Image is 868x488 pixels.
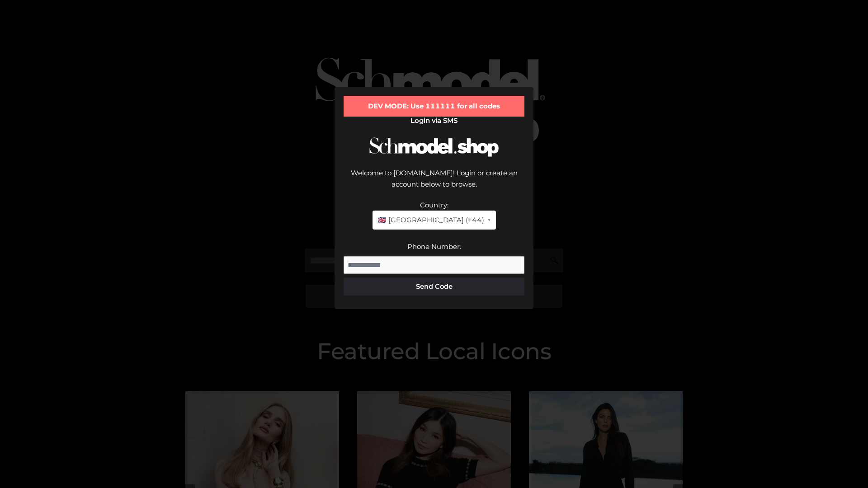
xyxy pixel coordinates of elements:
img: Schmodel Logo [366,129,502,165]
div: DEV MODE: Use 111111 for all codes [344,96,524,117]
span: 🇬🇧 [GEOGRAPHIC_DATA] (+44) [378,214,484,226]
button: Send Code [344,277,524,296]
h2: Login via SMS [344,117,524,125]
label: Phone Number: [407,242,461,251]
div: Welcome to [DOMAIN_NAME]! Login or create an account below to browse. [344,167,524,199]
label: Country: [420,201,448,209]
